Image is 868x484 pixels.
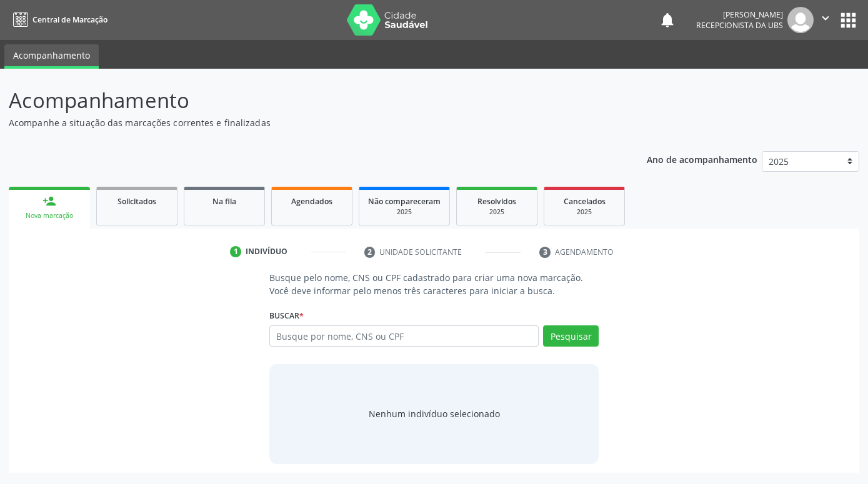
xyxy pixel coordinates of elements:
[291,196,332,207] span: Agendados
[246,246,287,257] div: Indivíduo
[17,211,81,220] div: Nova marcação
[32,14,107,25] span: Central de Marcação
[564,196,606,207] span: Cancelados
[212,196,236,207] span: Na fila
[837,9,859,31] button: apps
[553,207,616,217] div: 2025
[466,207,528,217] div: 2025
[659,11,676,29] button: notifications
[9,85,604,116] p: Acompanhamento
[9,9,107,30] a: Central de Marcação
[269,325,539,347] input: Busque por nome, CNS ou CPF
[4,44,99,69] a: Acompanhamento
[269,306,304,325] label: Buscar
[787,7,814,33] img: img
[230,246,241,257] div: 1
[269,271,599,297] p: Busque pelo nome, CNS ou CPF cadastrado para criar uma nova marcação. Você deve informar pelo men...
[369,407,500,420] div: Nenhum indivíduo selecionado
[368,207,441,217] div: 2025
[42,194,56,208] div: person_add
[477,196,516,207] span: Resolvidos
[814,7,837,33] button: 
[543,325,599,347] button: Pesquisar
[9,116,604,129] p: Acompanhe a situação das marcações correntes e finalizadas
[368,196,441,207] span: Não compareceram
[647,151,757,167] p: Ano de acompanhamento
[117,196,156,207] span: Solicitados
[696,9,783,20] div: [PERSON_NAME]
[696,20,783,31] span: Recepcionista da UBS
[819,11,832,25] i: 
